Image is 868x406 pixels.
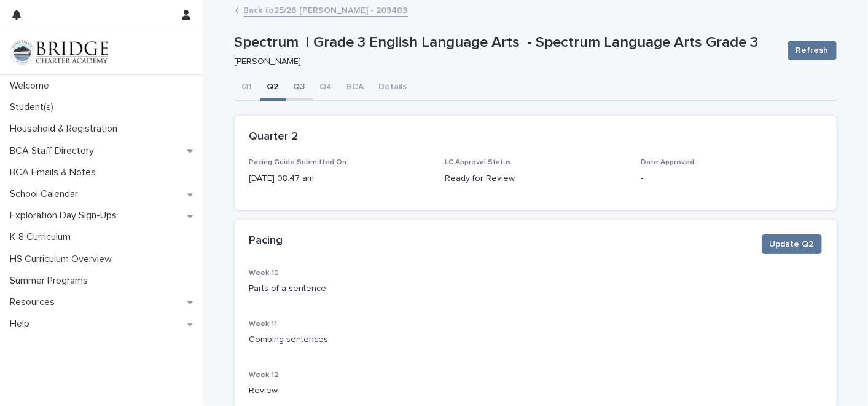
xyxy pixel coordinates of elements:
p: [DATE] 08:47 am [249,172,431,185]
button: Q2 [260,75,286,101]
p: Resources [5,297,65,308]
span: Date Approved [641,159,694,166]
span: Pacing Guide Submitted On: [249,159,349,166]
h2: Quarter 2 [249,130,299,144]
button: Refresh [788,41,837,60]
span: Week 10 [249,269,280,277]
span: Update Q2 [770,238,814,250]
p: Spectrum | Grade 3 English Language Arts - Spectrum Language Arts Grade 3 [235,34,778,52]
span: Week 12 [249,372,280,379]
p: BCA Emails & Notes [5,167,106,178]
p: Parts of a sentence [249,282,822,295]
p: Help [5,318,39,330]
p: Review [249,384,822,397]
p: Combing sentences [249,333,822,346]
p: K-8 Curriculum [5,231,80,243]
p: HS Curriculum Overview [5,253,122,265]
span: LC Approval Status [445,159,511,166]
img: V1C1m3IdTEidaUdm9Hs0 [10,40,108,65]
p: Ready for Review [445,172,626,185]
button: Q3 [286,75,313,101]
button: Update Q2 [762,234,822,254]
span: Refresh [796,44,829,57]
p: Welcome [5,80,59,92]
span: Week 11 [249,320,278,328]
p: - [641,172,822,185]
h2: Pacing [249,234,283,248]
p: Summer Programs [5,275,98,287]
p: BCA Staff Directory [5,145,104,157]
button: Details [372,75,415,101]
p: Household & Registration [5,123,127,135]
button: BCA [340,75,372,101]
p: [PERSON_NAME] [235,57,773,67]
p: Student(s) [5,101,63,113]
p: School Calendar [5,188,88,200]
p: Exploration Day Sign-Ups [5,210,127,221]
button: Q4 [313,75,340,101]
a: Back to25/26 [PERSON_NAME] - 203483 [244,2,408,17]
button: Q1 [235,75,260,101]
